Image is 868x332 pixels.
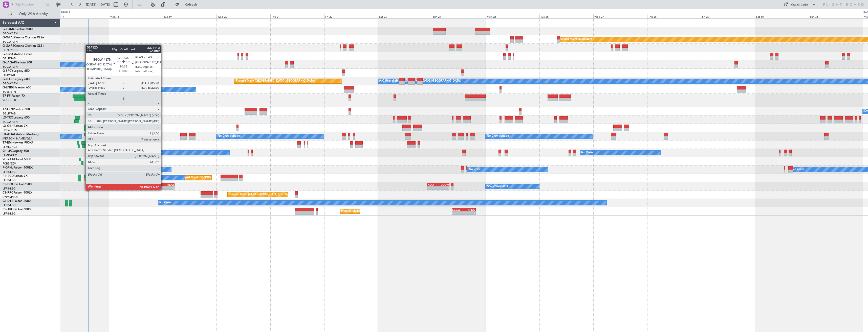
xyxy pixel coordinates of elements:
[162,186,174,189] div: -
[163,14,216,18] div: Tue 19
[438,183,449,186] div: EGGW
[3,158,14,161] span: 9H-YAA
[3,90,16,94] a: EGSS/STN
[452,208,464,211] div: EGGW
[3,212,16,216] a: LFPB/LBG
[105,174,117,182] div: No Crew
[3,208,31,211] a: CS-JHHGlobal 6000
[3,200,13,203] span: CS-DTR
[3,166,13,169] span: F-GPNJ
[3,116,13,119] span: LX-TRO
[3,40,18,44] a: EGGW/LTN
[3,200,31,203] a: CS-DTRFalcon 2000
[3,170,16,174] a: LFPB/LBG
[3,141,12,144] span: T7-EMI
[61,10,70,14] div: [DATE]
[3,178,16,182] a: LFPB/LBG
[150,149,162,157] div: No Crew
[3,208,13,211] span: CS-JHH
[701,14,755,18] div: Fri 29
[3,86,14,89] span: G-ENRG
[3,82,18,85] a: EGGW/LTN
[3,150,13,153] span: 9H-LPZ
[55,14,109,18] div: Sun 17
[3,162,16,165] a: FCBB/BZV
[3,61,32,64] a: G-JAGAPhenom 300
[13,12,53,16] span: Only With Activity
[218,132,241,140] div: No Crew Sabadell
[3,94,25,98] a: T7-FFIFalcon 7X
[3,116,30,119] a: LX-TROLegacy 650
[119,95,131,98] div: VHHH
[3,32,18,35] a: EGGW/LTN
[428,186,438,189] div: -
[119,98,131,101] div: -
[3,153,17,157] a: LFMD/CEQ
[150,186,162,189] div: -
[432,14,486,18] div: Sun 24
[180,3,202,6] span: Refresh
[3,191,13,194] span: CS-RRC
[3,183,14,186] span: CS-DOU
[3,28,15,31] span: G-FOMO
[3,195,18,199] a: DNMM/LOS
[792,166,804,173] div: No Crew
[162,183,174,186] div: KLAX
[3,187,16,191] a: LFPB/LBG
[3,133,39,136] a: LX-AOACitation Mustang
[3,44,44,48] a: G-GARECessna Citation XLS+
[3,125,14,128] span: LX-GBH
[150,183,162,186] div: EGGW
[3,57,16,60] a: EGLF/FAB
[487,182,508,190] div: A/C Unavailable
[438,186,449,189] div: -
[130,182,210,190] div: Planned Maint [GEOGRAPHIC_DATA] ([GEOGRAPHIC_DATA])
[647,14,701,18] div: Thu 28
[3,69,30,73] a: G-SPCYLegacy 650
[3,183,32,186] a: CS-DOUGlobal 6500
[15,1,45,8] input: Trip Number
[3,128,17,132] a: EDLW/DTM
[3,137,32,140] a: [PERSON_NAME]/QSA
[3,78,30,81] a: G-LEGCLegacy 600
[3,69,13,73] span: G-SPCY
[3,108,13,111] span: T7-LZZI
[92,166,104,173] div: No Crew
[539,14,593,18] div: Tue 26
[3,86,31,89] a: G-ENRGPraetor 600
[3,94,11,98] span: T7-FFI
[809,14,863,18] div: Sun 31
[781,1,818,9] button: Quick Links
[3,125,28,128] a: LX-GBHFalcon 7X
[452,211,464,215] div: -
[791,3,808,8] div: Quick Links
[755,14,809,18] div: Sat 30
[3,61,14,64] span: G-JAGA
[229,191,309,198] div: Planned Maint [GEOGRAPHIC_DATA] ([GEOGRAPHIC_DATA])
[6,10,55,18] button: Only With Activity
[378,14,432,18] div: Sat 23
[3,48,18,52] a: EGNR/CEG
[379,77,461,85] div: A/C Unavailable [GEOGRAPHIC_DATA] ([GEOGRAPHIC_DATA])
[486,14,539,18] div: Mon 25
[109,14,163,18] div: Mon 18
[559,36,592,43] div: Planned Maint Dusseldorf
[270,14,324,18] div: Thu 21
[236,77,315,85] div: Planned Maint [GEOGRAPHIC_DATA] ([GEOGRAPHIC_DATA])
[464,211,475,215] div: -
[3,175,28,178] a: F-HECDFalcon 7X
[3,158,31,161] a: 9H-YAAGlobal 5000
[469,166,481,173] div: No Crew
[216,14,270,18] div: Wed 20
[593,14,647,18] div: Wed 27
[3,145,17,149] a: LFMN/NCE
[3,112,16,115] a: EGLF/FAB
[86,2,110,7] span: [DATE] - [DATE]
[3,166,33,169] a: F-GPNJFalcon 900EX
[3,175,14,178] span: F-HECD
[173,1,203,9] button: Refresh
[131,95,142,98] div: LTFE
[3,203,16,207] a: LFPB/LBG
[3,36,14,39] span: G-GAAL
[3,36,44,39] a: G-GAALCessna Citation XLS+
